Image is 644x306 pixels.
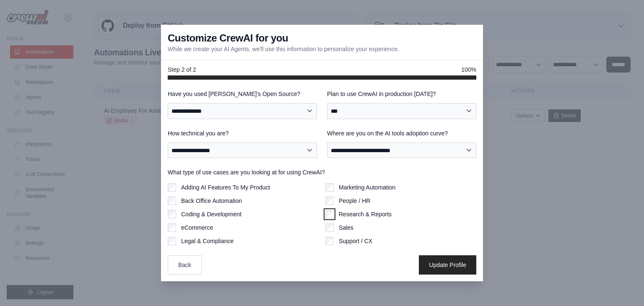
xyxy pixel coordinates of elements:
label: Support / CX [339,237,372,245]
label: Legal & Compliance [181,237,234,245]
label: People / HR [339,197,370,205]
label: Coding & Development [181,210,241,218]
h3: Customize CrewAI for you [168,31,288,45]
label: Sales [339,223,353,232]
label: eCommerce [181,223,213,232]
label: How technical you are? [168,129,317,137]
label: What type of use cases are you looking at for using CrewAI? [168,168,476,176]
span: Step 2 of 2 [168,65,196,74]
div: चैट विजेट [602,266,644,306]
label: Marketing Automation [339,183,395,192]
p: While we create your AI Agents, we'll use this information to personalize your experience. [168,45,399,53]
iframe: Chat Widget [602,266,644,306]
label: Research & Reports [339,210,392,218]
label: Back Office Automation [181,197,242,205]
label: Adding AI Features To My Product [181,183,270,192]
button: Back [168,255,202,275]
label: Where are you on the AI tools adoption curve? [327,129,476,137]
label: Have you used [PERSON_NAME]'s Open Source? [168,90,317,98]
span: 100% [461,65,476,74]
label: Plan to use CrewAI in production [DATE]? [327,90,476,98]
button: Update Profile [419,255,476,275]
